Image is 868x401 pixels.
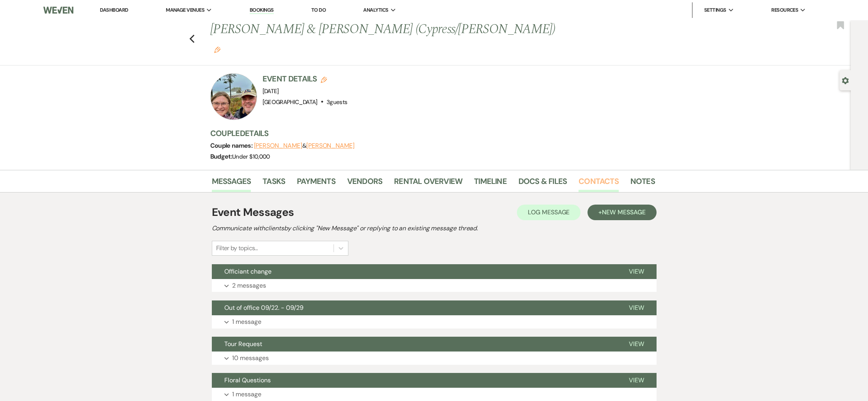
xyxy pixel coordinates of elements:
[263,98,318,106] span: [GEOGRAPHIC_DATA]
[347,175,382,192] a: Vendors
[224,267,272,276] span: Officiant change
[212,388,657,401] button: 1 message
[311,7,326,13] a: To Do
[212,224,657,233] h2: Communicate with clients by clicking "New Message" or replying to an existing message thread.
[579,175,619,192] a: Contacts
[232,389,261,399] p: 1 message
[517,205,580,220] button: Log Message
[232,153,270,161] span: Under $10,000
[602,208,645,216] span: New Message
[704,6,726,14] span: Settings
[363,6,388,14] span: Analytics
[616,373,657,388] button: View
[212,315,657,329] button: 1 message
[629,267,644,276] span: View
[212,279,657,292] button: 2 messages
[616,337,657,352] button: View
[616,264,657,279] button: View
[210,141,254,150] span: Couple names:
[212,204,294,221] h1: Event Messages
[212,175,251,192] a: Messages
[232,317,261,327] p: 1 message
[842,76,849,84] button: Open lead details
[100,7,128,13] a: Dashboard
[629,376,644,384] span: View
[254,142,355,150] span: &
[212,300,616,315] button: Out of office 09/22. - 09/29
[250,7,274,14] a: Bookings
[210,20,560,57] h1: [PERSON_NAME] & [PERSON_NAME] (Cypress/[PERSON_NAME])
[306,143,355,149] button: [PERSON_NAME]
[297,175,335,192] a: Payments
[528,208,570,216] span: Log Message
[629,340,644,348] span: View
[212,337,616,352] button: Tour Request
[474,175,507,192] a: Timeline
[43,2,73,18] img: Weven Logo
[224,304,304,312] span: Out of office 09/22. - 09/29
[588,205,656,220] button: +New Message
[629,304,644,312] span: View
[263,73,348,84] h3: Event Details
[263,175,285,192] a: Tasks
[327,98,348,106] span: 3 guests
[210,128,647,139] h3: Couple Details
[210,152,233,161] span: Budget:
[394,175,462,192] a: Rental Overview
[212,264,616,279] button: Officiant change
[616,300,657,315] button: View
[263,87,279,95] span: [DATE]
[771,6,798,14] span: Resources
[214,46,220,53] button: Edit
[254,143,302,149] button: [PERSON_NAME]
[166,6,204,14] span: Manage Venues
[212,373,616,388] button: Floral Questions
[232,281,266,291] p: 2 messages
[224,376,271,384] span: Floral Questions
[212,352,657,365] button: 10 messages
[630,175,655,192] a: Notes
[232,353,269,363] p: 10 messages
[224,340,262,348] span: Tour Request
[216,244,258,253] div: Filter by topics...
[518,175,567,192] a: Docs & Files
